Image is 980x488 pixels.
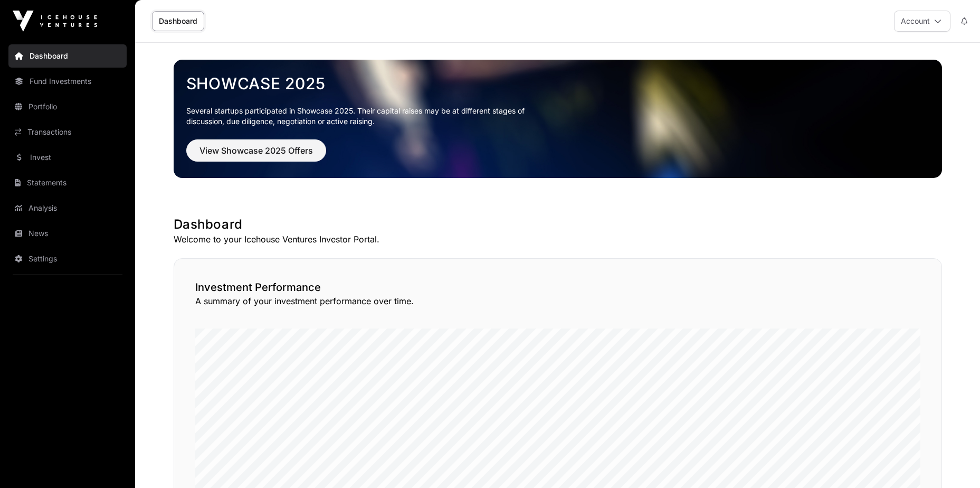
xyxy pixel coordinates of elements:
[894,11,950,32] button: Account
[8,222,127,245] a: News
[174,233,942,246] p: Welcome to your Icehouse Ventures Investor Portal.
[152,11,204,31] a: Dashboard
[927,437,980,488] iframe: Chat Widget
[195,280,920,295] h2: Investment Performance
[13,11,97,32] img: Icehouse Ventures Logo
[8,95,127,118] a: Portfolio
[8,70,127,93] a: Fund Investments
[195,295,920,307] p: A summary of your investment performance over time.
[8,247,127,270] a: Settings
[8,146,127,169] a: Invest
[199,144,313,157] span: View Showcase 2025 Offers
[8,196,127,220] a: Analysis
[8,44,127,68] a: Dashboard
[186,106,541,127] p: Several startups participated in Showcase 2025. Their capital raises may be at different stages o...
[186,74,929,93] a: Showcase 2025
[186,150,326,161] a: View Showcase 2025 Offers
[8,171,127,194] a: Statements
[8,120,127,144] a: Transactions
[186,139,326,162] button: View Showcase 2025 Offers
[174,216,942,233] h1: Dashboard
[174,60,942,178] img: Showcase 2025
